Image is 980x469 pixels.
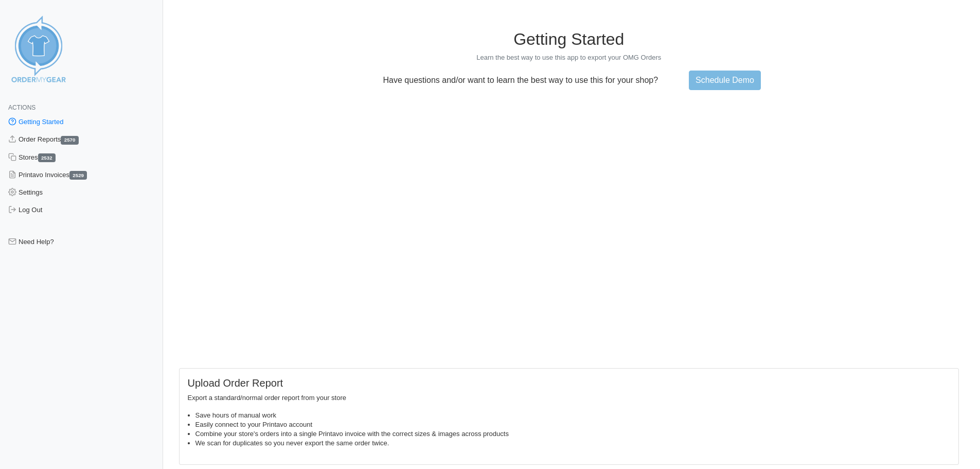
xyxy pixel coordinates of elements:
[38,153,56,162] span: 2532
[188,393,951,403] p: Export a standard/normal order report from your store
[179,53,959,62] p: Learn the best way to use this app to export your OMG Orders
[195,411,951,420] li: Save hours of manual work
[377,76,665,85] p: Have questions and/or want to learn the best way to use this for your shop?
[689,71,761,90] a: Schedule Demo
[195,420,951,429] li: Easily connect to your Printavo account
[179,29,959,49] h1: Getting Started
[69,171,87,180] span: 2529
[195,429,951,439] li: Combine your store's orders into a single Printavo invoice with the correct sizes & images across...
[188,377,951,389] h5: Upload Order Report
[195,439,951,448] li: We scan for duplicates so you never export the same order twice.
[61,136,78,145] span: 2570
[8,104,35,111] span: Actions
